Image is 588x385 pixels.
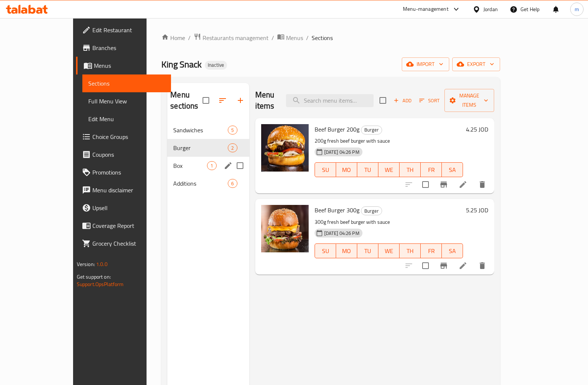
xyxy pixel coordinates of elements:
a: Full Menu View [82,92,171,110]
a: Coverage Report [76,217,171,235]
div: Box1edit [167,157,249,175]
span: export [458,60,494,69]
span: Choice Groups [92,132,165,141]
button: WE [378,162,400,177]
button: FR [421,162,442,177]
span: Select all sections [198,93,214,108]
span: 1.0.0 [96,259,108,269]
span: Burger [361,126,382,134]
a: Upsell [76,199,171,217]
button: export [452,57,500,71]
a: Edit menu item [459,261,467,270]
nav: breadcrumb [161,33,500,43]
a: Choice Groups [76,128,171,146]
span: TU [360,246,375,256]
span: [DATE] 04:26 PM [321,230,362,237]
span: Edit Menu [88,114,165,123]
span: Beef Burger 300g [315,205,359,216]
h6: 5.25 JOD [466,205,488,215]
a: Coupons [76,146,171,163]
div: Menu-management [403,5,449,14]
a: Menus [277,33,303,43]
li: / [272,33,274,42]
span: Get support on: [77,272,111,282]
span: Restaurants management [203,33,269,42]
a: Restaurants management [194,33,269,43]
span: Menus [94,61,165,70]
span: Menus [286,33,303,42]
span: Sort items [414,95,444,106]
button: delete [473,176,491,193]
span: WE [381,246,397,256]
span: m [575,5,579,13]
p: 300g fresh beef burger with sauce [315,218,463,227]
div: items [228,126,237,135]
span: King Snack [161,56,202,73]
a: Support.OpsPlatform [77,279,124,289]
button: delete [473,257,491,275]
span: Upsell [92,203,165,212]
div: Burger [361,206,382,215]
button: TH [400,243,421,258]
span: SU [318,246,333,256]
button: SU [315,162,336,177]
button: TU [357,243,378,258]
span: TH [403,165,418,175]
span: MO [339,165,354,175]
span: Edit Restaurant [92,26,165,34]
h6: 4.25 JOD [466,124,488,135]
button: FR [421,243,442,258]
button: Add [391,95,414,106]
div: Inactive [205,61,227,70]
button: Add section [231,92,249,109]
span: Select to update [418,258,433,273]
img: Beef Burger 200g [261,124,309,172]
span: Additions [173,179,228,188]
span: Promotions [92,168,165,177]
span: MO [339,246,354,256]
button: SU [315,243,336,258]
span: Sections [312,33,333,42]
button: Branch-specific-item [435,176,453,193]
span: Manage items [450,91,488,110]
span: Add [392,96,413,105]
span: 5 [228,127,237,134]
button: Branch-specific-item [435,257,453,275]
div: items [228,143,237,152]
span: Version: [77,259,95,269]
button: edit [223,160,234,171]
span: SA [445,165,460,175]
span: SA [445,246,460,256]
span: Burger [361,207,382,215]
span: Add item [391,95,414,106]
button: SA [442,243,463,258]
h2: Menu items [255,89,277,112]
div: Jordan [483,5,498,13]
span: Beef Burger 200g [315,124,359,135]
span: 2 [228,145,237,152]
nav: Menu sections [167,118,249,195]
div: Burger2 [167,139,249,157]
span: Burger [173,143,228,152]
span: SU [318,165,333,175]
img: Beef Burger 300g [261,205,309,252]
span: Coverage Report [92,221,165,230]
span: Inactive [205,62,227,68]
a: Branches [76,39,171,57]
span: 1 [207,162,216,169]
a: Sections [82,74,171,92]
div: Sandwiches5 [167,121,249,139]
button: MO [336,243,357,258]
span: Coupons [92,150,165,159]
span: Menu disclaimer [92,186,165,195]
span: import [408,60,443,69]
span: Full Menu View [88,97,165,106]
button: Sort [417,95,441,106]
span: Select section [375,93,391,108]
button: import [402,57,449,71]
span: [DATE] 04:26 PM [321,149,362,156]
button: TU [357,162,378,177]
li: / [306,33,309,42]
button: TH [400,162,421,177]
